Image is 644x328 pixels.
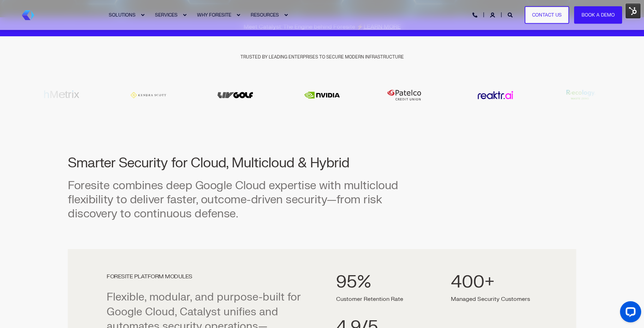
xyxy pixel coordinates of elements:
div: 95% [336,274,415,291]
img: Nvidia logo [287,85,357,106]
a: Contact Us [525,6,569,24]
a: Book a Demo [574,6,622,24]
img: Patelco Credit Union logo [373,85,444,106]
img: Reaktr.ai logo [460,85,531,106]
img: HubSpot Tools Menu Toggle [626,4,640,18]
div: Expand RESOURCES [284,13,288,17]
div: Expand SERVICES [183,13,187,17]
a: LEARN MORE [364,23,401,30]
a: Back to Home [22,10,34,20]
div: 15 / 20 [542,85,622,106]
img: Foresite brand mark, a hexagon shape of blues with a directional arrow to the right hand side [22,10,34,20]
div: 12 / 20 [282,85,362,106]
h4: FORESITE PLATFORM MODULES [107,274,308,279]
p: Managed Security Customers [451,296,530,302]
img: Liv Golf logo [200,85,270,106]
img: Recology logo [547,85,618,106]
div: 14 / 20 [455,85,535,106]
div: 400+ [451,274,530,291]
div: 11 / 20 [195,85,275,106]
span: Meet Catalyst: The Engine behind Foresite ⚡️ [244,23,401,30]
a: Open Search [508,12,514,18]
h3: Foresite combines deep Google Cloud expertise with multicloud flexibility to deliver faster, outc... [68,179,402,221]
iframe: LiveChat chat widget [614,298,644,328]
span: SOLUTIONS [109,12,136,18]
div: 13 / 20 [369,85,449,106]
h2: Smarter Security for Cloud, Multicloud & Hybrid [68,155,402,172]
p: Customer Retention Rate [336,296,415,302]
img: Kendra Scott logo [113,85,184,106]
span: WHY FORESITE [197,12,231,18]
div: 10 / 20 [109,85,189,106]
div: 9 / 20 [22,89,102,102]
span: TRUSTED BY LEADING ENTERPRISES TO SECURE MODERN INFRASTRUCTURE [240,54,404,60]
a: Login [490,12,496,18]
span: RESOURCES [251,12,279,18]
img: hMetrix logo [26,89,97,102]
div: Expand SOLUTIONS [141,13,145,17]
div: Expand WHY FORESITE [236,13,240,17]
